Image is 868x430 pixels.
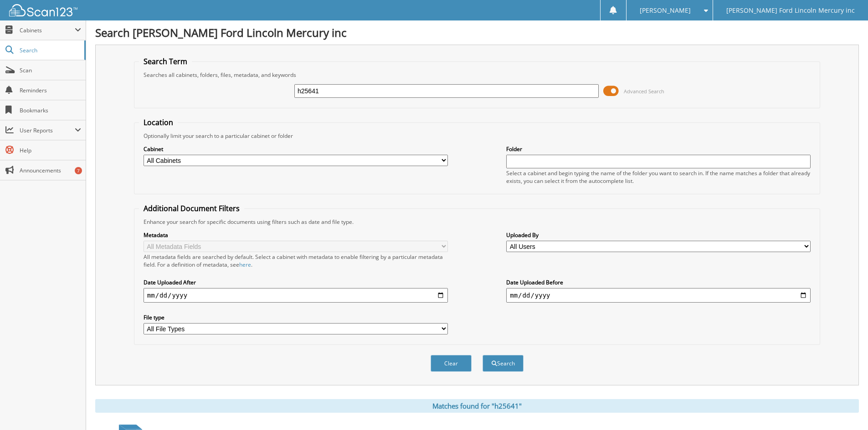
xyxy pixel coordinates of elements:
label: Folder [506,145,811,153]
div: All metadata fields are searched by default. Select a cabinet with metadata to enable filtering b... [144,253,448,268]
span: Bookmarks [20,106,81,114]
div: Matches found for "h25641" [95,399,859,413]
div: 7 [75,167,82,174]
legend: Location [139,117,178,127]
button: Search [483,355,524,372]
div: Enhance your search for specific documents using filters such as date and file type. [139,218,815,226]
label: Uploaded By [506,231,811,239]
div: Optionally limit your search to a particular cabinet or folder [139,132,815,140]
span: Scan [20,66,81,74]
span: Help [20,147,81,154]
span: Cabinets [20,26,75,34]
legend: Search Term [139,56,192,66]
label: File type [144,314,448,321]
button: Clear [431,355,472,372]
div: Select a cabinet and begin typing the name of the folder you want to search in. If the name match... [506,169,811,185]
input: end [506,288,811,303]
input: start [144,288,448,303]
span: Advanced Search [624,88,664,95]
label: Date Uploaded Before [506,278,811,286]
span: User Reports [20,126,75,134]
div: Searches all cabinets, folders, files, metadata, and keywords [139,71,815,79]
a: here [239,261,251,268]
img: scan123-logo-white.svg [9,4,77,16]
span: Reminders [20,86,81,94]
legend: Additional Document Filters [139,203,244,213]
span: [PERSON_NAME] [640,8,691,13]
h1: Search [PERSON_NAME] Ford Lincoln Mercury inc [95,25,859,40]
label: Date Uploaded After [144,278,448,286]
span: Announcements [20,167,81,174]
span: Search [20,46,80,54]
label: Metadata [144,231,448,239]
span: [PERSON_NAME] Ford Lincoln Mercury inc [726,8,855,13]
label: Cabinet [144,145,448,153]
